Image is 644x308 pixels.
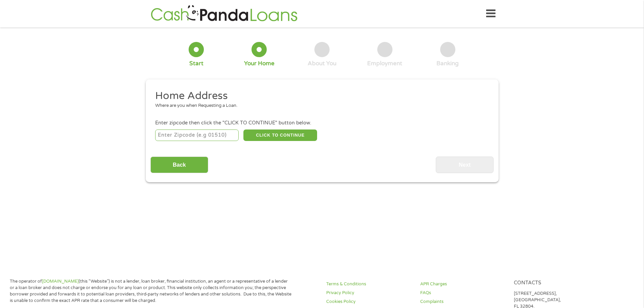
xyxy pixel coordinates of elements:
a: Cookies Policy [326,299,412,305]
a: Terms & Conditions [326,281,412,287]
div: Employment [367,60,402,67]
div: Where are you when Requesting a Loan. [155,102,484,109]
div: Enter zipcode then click the "CLICK TO CONTINUE" button below. [155,119,488,127]
img: GetLoanNow Logo [149,4,300,23]
h2: Home Address [155,89,484,103]
input: Enter Zipcode (e.g 01510) [155,129,239,141]
button: CLICK TO CONTINUE [243,129,317,141]
input: Next [436,157,494,173]
p: The operator of (this “Website”) is not a lender, loan broker, financial institution, an agent or... [10,278,292,304]
a: Privacy Policy [326,290,412,296]
div: Your Home [244,60,275,67]
div: Start [189,60,204,67]
a: APR Charges [420,281,506,287]
h4: Contacts [514,280,600,286]
a: Complaints [420,299,506,305]
a: FAQs [420,290,506,296]
a: [DOMAIN_NAME] [42,279,79,284]
input: Back [150,157,208,173]
div: About You [308,60,336,67]
div: Banking [436,60,459,67]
